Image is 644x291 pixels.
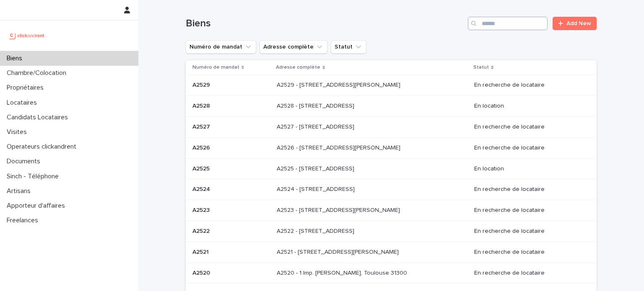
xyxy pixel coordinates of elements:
[3,84,50,92] p: Propriétaires
[474,186,583,193] p: En recherche de locataire
[3,99,44,107] p: Locataires
[186,158,597,179] tr: A2525A2525 A2525 - [STREET_ADDRESS]A2525 - [STREET_ADDRESS] En location
[331,40,366,54] button: Statut
[3,54,29,62] p: Biens
[192,226,211,235] p: A2522
[474,82,583,89] p: En recherche de locataire
[192,122,212,131] p: A2527
[474,249,583,256] p: En recherche de locataire
[3,69,73,77] p: Chambre/Colocation
[474,165,583,173] p: En location
[277,122,356,131] p: A2527 - [STREET_ADDRESS]
[186,242,597,263] tr: A2521A2521 A2521 - [STREET_ADDRESS][PERSON_NAME]A2521 - [STREET_ADDRESS][PERSON_NAME] En recherch...
[3,202,72,210] p: Apporteur d'affaires
[277,226,356,235] p: A2522 - [STREET_ADDRESS]
[192,205,211,214] p: A2523
[186,75,597,96] tr: A2529A2529 A2529 - [STREET_ADDRESS][PERSON_NAME]A2529 - [STREET_ADDRESS][PERSON_NAME] En recherch...
[474,270,583,277] p: En recherche de locataire
[277,143,402,152] p: A2526 - [STREET_ADDRESS][PERSON_NAME]
[566,21,591,26] span: Add New
[474,124,583,131] p: En recherche de locataire
[7,27,47,44] img: UCB0brd3T0yccxBKYDjQ
[186,200,597,221] tr: A2523A2523 A2523 - [STREET_ADDRESS][PERSON_NAME]A2523 - [STREET_ADDRESS][PERSON_NAME] En recherch...
[277,101,356,110] p: A2528 - [STREET_ADDRESS]
[3,216,45,224] p: Freelances
[186,40,256,54] button: Numéro de mandat
[277,268,409,277] p: A2520 - 1 Imp. [PERSON_NAME], Toulouse 31300
[186,137,597,158] tr: A2526A2526 A2526 - [STREET_ADDRESS][PERSON_NAME]A2526 - [STREET_ADDRESS][PERSON_NAME] En recherch...
[192,164,211,173] p: A2525
[3,157,47,165] p: Documents
[474,103,583,110] p: En location
[186,96,597,117] tr: A2528A2528 A2528 - [STREET_ADDRESS]A2528 - [STREET_ADDRESS] En location
[553,17,597,30] a: Add New
[277,184,356,193] p: A2524 - [STREET_ADDRESS]
[192,268,212,277] p: A2520
[277,205,402,214] p: A2523 - 18 quai Alphonse Le Gallo, Boulogne-Billancourt 92100
[473,63,489,72] p: Statut
[468,17,548,30] input: Search
[192,63,239,72] p: Numéro de mandat
[277,164,356,173] p: A2525 - [STREET_ADDRESS]
[192,80,212,89] p: A2529
[192,143,212,152] p: A2526
[186,221,597,242] tr: A2522A2522 A2522 - [STREET_ADDRESS]A2522 - [STREET_ADDRESS] En recherche de locataire
[186,18,465,30] h1: Biens
[474,207,583,214] p: En recherche de locataire
[277,80,402,89] p: A2529 - 14 rue Honoré de Balzac, Garges-lès-Gonesse 95140
[192,184,212,193] p: A2524
[276,63,320,72] p: Adresse complète
[192,247,210,256] p: A2521
[277,247,400,256] p: A2521 - 44 avenue François Mansart, Maisons-Laffitte 78600
[186,179,597,200] tr: A2524A2524 A2524 - [STREET_ADDRESS]A2524 - [STREET_ADDRESS] En recherche de locataire
[3,143,83,151] p: Operateurs clickandrent
[186,116,597,137] tr: A2527A2527 A2527 - [STREET_ADDRESS]A2527 - [STREET_ADDRESS] En recherche de locataire
[3,187,37,195] p: Artisans
[474,144,583,152] p: En recherche de locataire
[260,40,327,54] button: Adresse complète
[3,173,65,180] p: Sinch - Téléphone
[186,263,597,283] tr: A2520A2520 A2520 - 1 Imp. [PERSON_NAME], Toulouse 31300A2520 - 1 Imp. [PERSON_NAME], Toulouse 313...
[474,228,583,235] p: En recherche de locataire
[3,113,75,121] p: Candidats Locataires
[192,101,212,110] p: A2528
[3,128,34,136] p: Visites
